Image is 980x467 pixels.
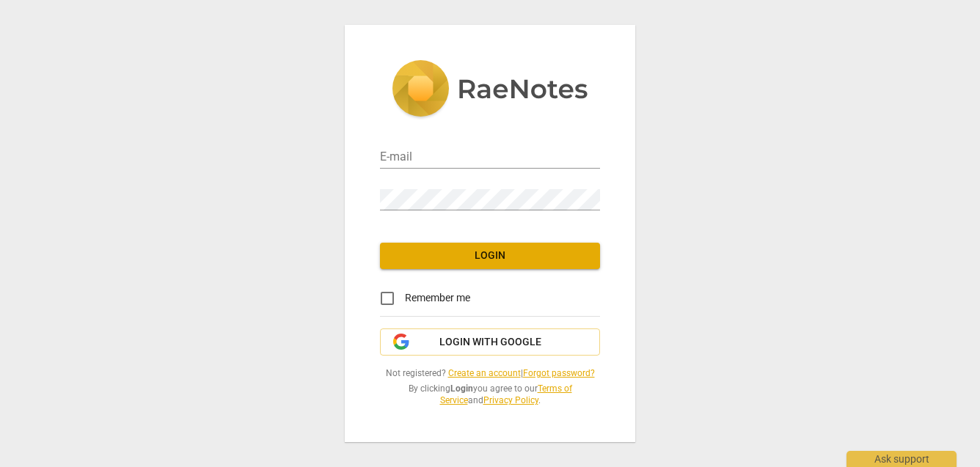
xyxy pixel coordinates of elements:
[380,383,600,407] span: By clicking you agree to our and .
[380,367,600,380] span: Not registered? |
[846,451,957,467] div: Ask support
[405,290,470,306] span: Remember me
[448,368,521,378] a: Create an account
[380,328,600,356] button: Login with Google
[523,368,595,378] a: Forgot password?
[392,249,588,263] span: Login
[392,60,588,120] img: 5ac2273c67554f335776073100b6d88f.svg
[440,383,572,406] a: Terms of Service
[483,395,538,405] a: Privacy Policy
[380,243,600,269] button: Login
[439,335,541,350] span: Login with Google
[450,383,473,394] b: Login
